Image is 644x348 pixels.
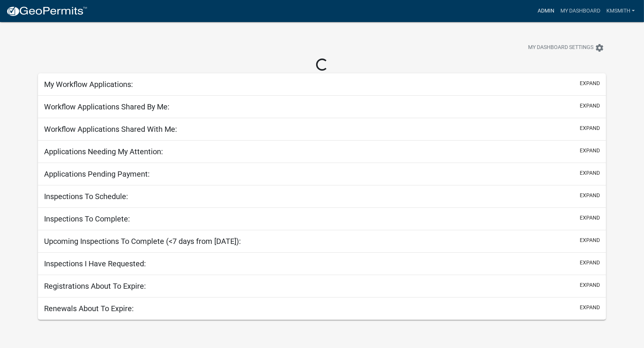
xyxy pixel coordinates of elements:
[528,43,593,52] span: My Dashboard Settings
[44,169,150,179] h5: Applications Pending Payment:
[580,191,600,199] button: expand
[580,147,600,155] button: expand
[557,4,603,18] a: My Dashboard
[580,102,600,110] button: expand
[44,192,128,201] h5: Inspections To Schedule:
[535,4,557,18] a: Admin
[44,237,241,246] h5: Upcoming Inspections To Complete (<7 days from [DATE]):
[580,236,600,244] button: expand
[580,304,600,312] button: expand
[603,4,638,18] a: kmsmith
[44,102,169,111] h5: Workflow Applications Shared By Me:
[580,259,600,267] button: expand
[44,259,146,268] h5: Inspections I Have Requested:
[44,80,133,89] h5: My Workflow Applications:
[580,124,600,132] button: expand
[44,125,177,134] h5: Workflow Applications Shared With Me:
[580,169,600,177] button: expand
[580,79,600,87] button: expand
[44,304,134,313] h5: Renewals About To Expire:
[580,214,600,222] button: expand
[522,40,610,55] button: My Dashboard Settingssettings
[44,214,130,223] h5: Inspections To Complete:
[580,281,600,289] button: expand
[595,43,604,52] i: settings
[44,282,146,291] h5: Registrations About To Expire:
[44,147,163,156] h5: Applications Needing My Attention:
